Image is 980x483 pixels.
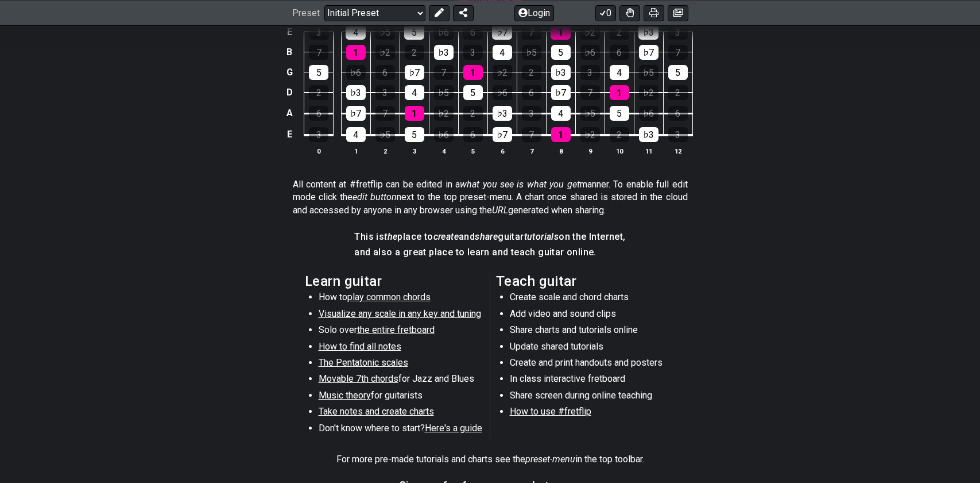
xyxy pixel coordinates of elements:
li: for Jazz and Blues [319,373,482,389]
div: ♭6 [346,65,366,80]
th: 11 [634,145,663,157]
td: A [282,103,296,124]
div: ♭2 [493,65,512,80]
li: for guitarists [319,389,482,405]
th: 5 [458,145,487,157]
h4: and also a great place to learn and teach guitar online. [354,246,625,259]
li: Update shared tutorials [510,340,673,356]
button: Create image [668,5,688,21]
div: 5 [551,45,571,60]
th: 6 [487,145,517,157]
li: Don't know where to start? [319,422,482,438]
div: ♭7 [551,85,571,100]
div: 7 [522,127,541,142]
div: ♭6 [434,127,454,142]
div: 7 [668,45,688,60]
li: In class interactive fretboard [510,373,673,389]
div: 2 [668,85,688,100]
em: what you see is what you get [460,179,580,190]
div: ♭3 [434,45,454,60]
li: Add video and sound clips [510,308,673,324]
div: 1 [346,45,366,60]
select: Preset [324,5,425,21]
th: 12 [663,145,692,157]
button: Print [644,5,664,21]
div: ♭2 [434,106,454,121]
div: 7 [580,85,600,100]
div: 5 [404,25,424,40]
h2: Teach guitar [496,275,676,287]
button: Share Preset [453,5,474,21]
li: Solo over [319,324,482,340]
div: 1 [610,85,629,100]
div: 5 [405,127,424,142]
div: ♭7 [405,65,424,80]
span: Movable 7th chords [319,373,398,384]
div: 4 [405,85,424,100]
div: 5 [668,65,688,80]
div: 3 [309,127,328,142]
div: ♭7 [492,25,512,40]
span: Visualize any scale in any key and tuning [319,308,481,319]
div: ♭3 [346,85,366,100]
em: share [475,231,498,242]
div: ♭5 [375,25,395,40]
div: ♭3 [493,106,512,121]
div: ♭5 [375,127,395,142]
div: ♭2 [580,127,600,142]
div: 3 [375,85,395,100]
div: 4 [493,45,512,60]
div: 4 [551,106,571,121]
th: 4 [429,145,458,157]
div: 4 [610,65,629,80]
div: ♭5 [522,45,541,60]
div: 1 [551,25,571,40]
button: 0 [595,5,616,21]
em: URL [492,205,508,216]
li: Create and print handouts and posters [510,356,673,373]
div: 2 [610,127,629,142]
th: 8 [546,145,575,157]
div: 3 [463,45,483,60]
div: 2 [609,25,629,40]
div: 6 [522,85,541,100]
em: create [433,231,459,242]
span: play common chords [347,292,431,302]
div: 2 [309,85,328,100]
div: 5 [463,85,483,100]
span: the entire fretboard [357,324,435,335]
em: edit button [353,191,397,202]
div: 3 [309,25,329,40]
th: 1 [341,145,370,157]
div: ♭3 [639,127,659,142]
em: the [384,231,397,242]
div: 7 [375,106,395,121]
span: How to find all notes [319,341,401,352]
th: 3 [400,145,429,157]
li: Create scale and chord charts [510,291,673,307]
div: 5 [610,106,629,121]
em: preset-menu [525,454,575,465]
td: E [282,124,296,145]
div: 5 [309,65,328,80]
button: Login [514,5,554,21]
h4: This is place to and guitar on the Internet, [354,231,625,243]
div: 1 [551,127,571,142]
div: ♭6 [580,45,600,60]
span: The Pentatonic scales [319,357,408,368]
li: Share screen during online teaching [510,389,673,405]
div: 6 [463,127,483,142]
div: 3 [668,127,688,142]
div: 1 [463,65,483,80]
div: 1 [405,106,424,121]
p: For more pre-made tutorials and charts see the in the top toolbar. [336,453,644,466]
div: ♭7 [346,106,366,121]
div: 3 [668,25,688,40]
div: ♭7 [639,45,659,60]
th: 2 [370,145,400,157]
div: ♭2 [580,25,600,40]
th: 7 [517,145,546,157]
div: 3 [522,106,541,121]
div: 6 [668,106,688,121]
div: ♭6 [639,106,659,121]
